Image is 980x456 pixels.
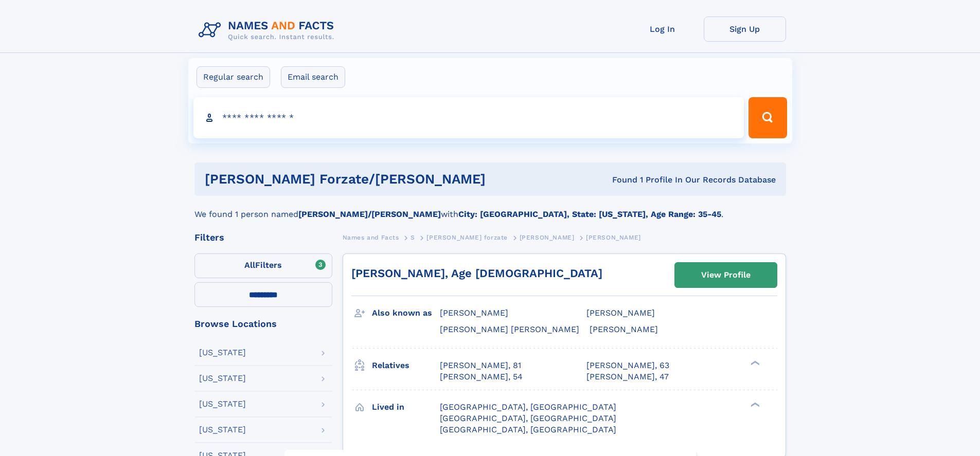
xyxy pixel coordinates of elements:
a: [PERSON_NAME] [520,231,575,244]
span: [PERSON_NAME] [520,234,575,241]
div: Found 1 Profile In Our Records Database [549,174,776,186]
span: [GEOGRAPHIC_DATA], [GEOGRAPHIC_DATA] [440,413,616,423]
a: [PERSON_NAME], 63 [586,360,669,371]
span: [PERSON_NAME] [586,234,641,241]
div: ❯ [748,401,760,408]
label: Email search [281,66,345,88]
label: Filters [194,253,332,278]
div: [US_STATE] [199,349,246,357]
b: [PERSON_NAME]/[PERSON_NAME] [298,209,441,219]
a: [PERSON_NAME], 81 [440,360,521,371]
a: [PERSON_NAME] forzate [426,231,508,244]
button: Search Button [749,97,787,138]
a: [PERSON_NAME], 47 [586,371,669,382]
div: View Profile [701,263,751,287]
a: View Profile [675,263,777,287]
label: Regular search [197,66,270,88]
b: City: [GEOGRAPHIC_DATA], State: [US_STATE], Age Range: 35-45 [458,209,721,219]
a: Names and Facts [343,231,399,244]
input: search input [193,97,744,138]
div: We found 1 person named with . [194,196,786,221]
span: [PERSON_NAME] [440,308,508,318]
a: [PERSON_NAME], Age [DEMOGRAPHIC_DATA] [351,267,602,280]
div: [US_STATE] [199,400,246,408]
span: [PERSON_NAME] forzate [426,234,508,241]
div: Browse Locations [194,319,332,329]
div: Filters [194,233,332,242]
span: All [244,260,255,270]
h3: Also known as [372,304,440,322]
div: [US_STATE] [199,426,246,434]
div: [US_STATE] [199,374,246,382]
span: [PERSON_NAME] [PERSON_NAME] [440,324,579,334]
img: Logo Names and Facts [194,16,343,44]
a: S [411,231,415,244]
a: Sign Up [704,16,786,42]
span: [GEOGRAPHIC_DATA], [GEOGRAPHIC_DATA] [440,402,616,412]
h3: Relatives [372,357,440,374]
span: S [411,234,415,241]
a: Log In [621,16,704,42]
a: [PERSON_NAME], 54 [440,371,523,382]
span: [PERSON_NAME] [590,324,658,334]
div: ❯ [748,359,760,366]
h1: [PERSON_NAME] forzate/[PERSON_NAME] [205,173,549,186]
h3: Lived in [372,398,440,416]
span: [PERSON_NAME] [586,308,655,318]
span: [GEOGRAPHIC_DATA], [GEOGRAPHIC_DATA] [440,425,616,434]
